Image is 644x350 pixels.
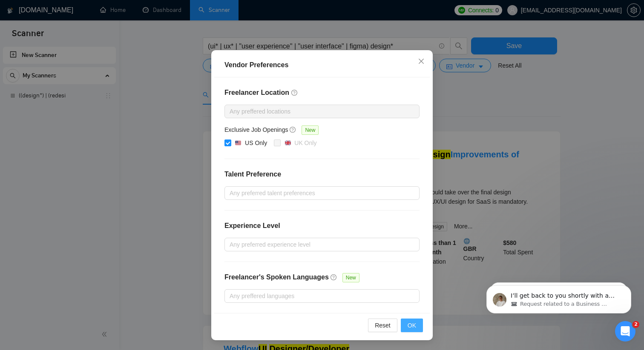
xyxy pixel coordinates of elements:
[331,274,337,281] span: question-circle
[291,89,298,96] span: question-circle
[235,140,241,146] img: 🇺🇸
[401,319,423,332] button: OK
[224,221,280,231] h4: Experience Level
[632,321,639,328] span: 2
[290,126,296,133] span: question-circle
[245,138,267,148] div: US Only
[368,319,397,332] button: Reset
[408,321,416,330] span: OK
[294,138,316,148] div: UK Only
[410,50,433,73] button: Close
[224,125,288,134] h5: Exclusive Job Openings
[224,88,420,98] h4: Freelancer Location
[224,60,420,70] div: Vendor Preferences
[224,272,329,282] h4: Freelancer's Spoken Languages
[474,267,644,327] iframe: Intercom notifications message
[302,125,319,135] span: New
[615,321,635,341] iframe: Intercom live chat
[285,140,291,146] img: 🇬🇧
[342,273,359,282] span: New
[224,169,420,179] h4: Talent Preference
[375,321,391,330] span: Reset
[418,58,425,65] span: close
